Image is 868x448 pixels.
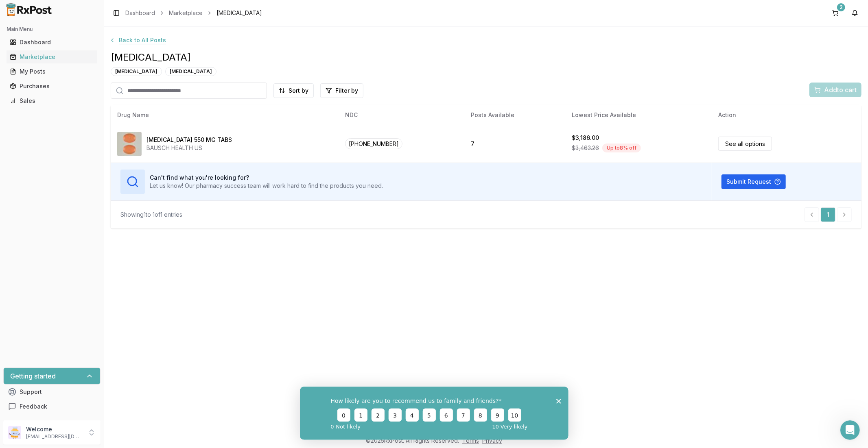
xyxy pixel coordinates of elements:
a: Dashboard [125,9,155,17]
button: 2 [829,7,842,20]
img: User avatar [8,426,21,439]
p: Welcome [26,425,83,433]
button: My Posts [3,65,101,78]
span: Feedback [20,402,47,411]
img: Xifaxan 550 MG TABS [117,132,142,156]
button: Sort by [273,83,314,98]
a: My Posts [7,64,97,79]
nav: breadcrumb [125,9,262,17]
img: RxPost Logo [3,3,55,16]
button: Filter by [320,83,363,98]
div: Marketplace [10,53,94,61]
button: Sales [3,94,101,107]
span: Filter by [335,87,358,95]
div: [MEDICAL_DATA] 550 MG TABS [146,136,232,144]
a: Terms [462,437,479,444]
a: See all options [718,137,772,151]
div: Up to 8 % off [602,144,641,152]
p: [EMAIL_ADDRESS][DOMAIN_NAME] [26,433,83,440]
th: Lowest Price Available [565,105,712,125]
div: Showing 1 to 1 of 1 entries [120,211,182,219]
div: 2 [837,3,845,11]
h2: Main Menu [7,26,97,33]
span: Sort by [289,87,308,95]
div: Dashboard [10,38,94,46]
a: Dashboard [7,35,97,50]
span: [PHONE_NUMBER] [345,138,402,149]
a: Purchases [7,79,97,94]
button: Dashboard [3,36,101,49]
td: 7 [464,125,565,163]
button: Submit Request [722,174,786,189]
span: [MEDICAL_DATA] [111,51,861,64]
th: Action [712,105,861,125]
th: Drug Name [111,105,339,125]
th: Posts Available [464,105,565,125]
iframe: Intercom live chat [840,420,860,440]
a: Marketplace [7,50,97,64]
h3: Can't find what you're looking for? [150,174,383,182]
div: My Posts [10,67,94,76]
span: $3,463.26 [572,144,599,152]
button: Back to All Posts [104,33,171,48]
a: Privacy [482,437,502,444]
th: NDC [339,105,464,125]
button: Marketplace [3,50,101,63]
nav: pagination [805,207,852,222]
p: Let us know! Our pharmacy success team will work hard to find the products you need. [150,182,383,190]
button: Support [3,385,101,399]
div: Purchases [10,82,94,90]
iframe: Survey from RxPost [300,387,568,440]
div: [MEDICAL_DATA] [111,67,162,76]
div: BAUSCH HEALTH US [146,144,232,152]
a: Back to All Posts [111,33,861,48]
h3: Getting started [10,371,56,381]
button: Purchases [3,80,101,93]
a: Sales [7,94,97,108]
span: [MEDICAL_DATA] [216,9,262,17]
a: Marketplace [169,9,203,17]
button: Feedback [3,399,101,414]
a: 1 [821,207,835,222]
div: [MEDICAL_DATA] [165,67,216,76]
div: $3,186.00 [572,134,599,142]
div: Sales [10,97,94,105]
